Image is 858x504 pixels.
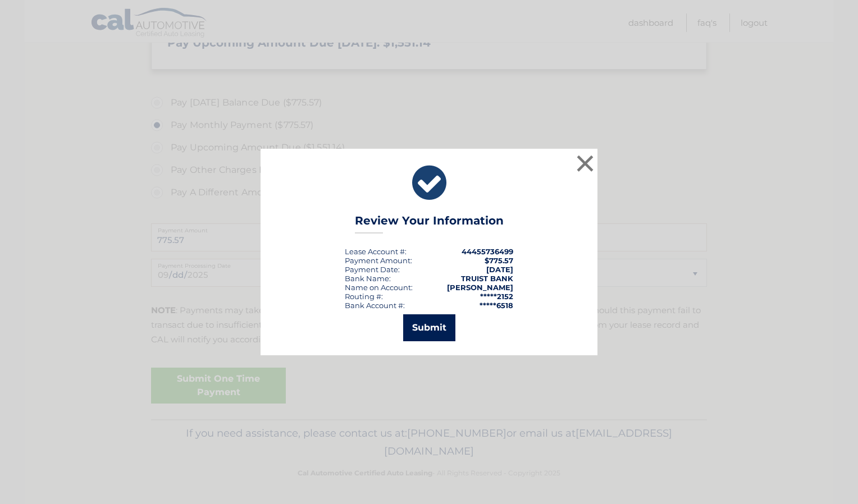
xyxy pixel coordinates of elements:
[345,265,400,274] div: :
[486,265,513,274] span: [DATE]
[345,265,398,274] span: Payment Date
[461,274,513,283] strong: TRUIST BANK
[345,274,391,283] div: Bank Name:
[485,256,513,265] span: $775.57
[574,152,596,175] button: ×
[345,292,383,301] div: Routing #:
[345,256,412,265] div: Payment Amount:
[403,314,455,341] button: Submit
[447,283,513,292] strong: [PERSON_NAME]
[462,247,513,256] strong: 44455736499
[345,283,413,292] div: Name on Account:
[345,247,407,256] div: Lease Account #:
[345,301,405,310] div: Bank Account #:
[355,214,504,233] h3: Review Your Information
